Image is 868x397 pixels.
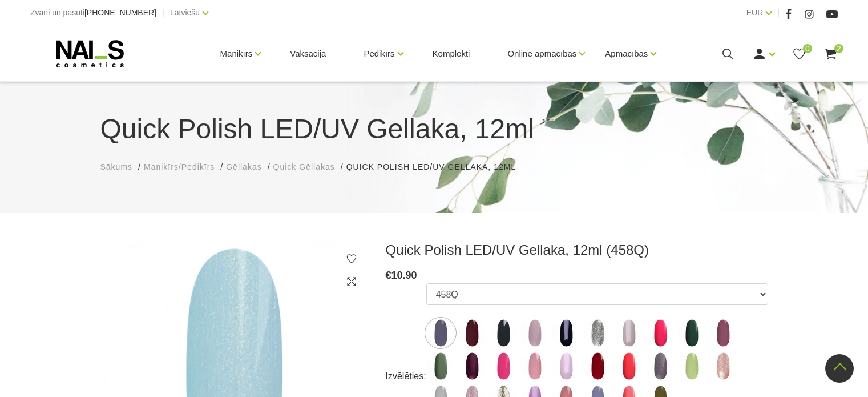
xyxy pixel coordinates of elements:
img: ... [426,319,455,347]
img: ... [646,352,675,380]
img: ... [552,352,580,380]
span: € [386,270,391,281]
a: Manikīrs [220,31,253,77]
label: Nav atlikumā [520,352,549,380]
img: ... [583,319,612,347]
span: Sākums [100,162,133,171]
a: Latviešu [170,6,200,19]
a: Komplekti [423,26,479,81]
span: 10.90 [391,270,417,281]
img: ... [458,319,486,347]
img: ... [709,352,737,380]
a: 0 [792,47,806,61]
a: Pedikīrs [364,31,394,77]
img: ... [677,352,706,380]
img: ... [552,319,580,347]
a: Quick Gēllakas [273,161,335,173]
span: 0 [803,44,812,53]
img: ... [646,319,675,347]
img: ... [677,319,706,347]
h3: Quick Polish LED/UV Gellaka, 12ml (458Q) [386,242,768,259]
span: 2 [834,44,843,53]
img: ... [615,352,643,380]
a: Online apmācības [507,31,576,77]
div: Zvani un pasūti [30,6,156,20]
span: | [777,6,780,20]
img: ... [520,319,549,347]
a: Apmācības [605,31,648,77]
img: ... [458,352,486,380]
li: Quick Polish LED/UV Gellaka, 12ml [346,161,527,173]
span: Manikīrs/Pedikīrs [144,162,215,171]
a: 2 [823,47,838,61]
img: ... [520,352,549,380]
a: Manikīrs/Pedikīrs [144,161,215,173]
div: Izvēlēties: [386,367,426,386]
span: Quick Gēllakas [273,162,335,171]
a: Gēllakas [226,161,261,173]
a: Sākums [100,161,133,173]
img: ... [489,319,518,347]
img: ... [709,319,737,347]
h1: Quick Polish LED/UV Gellaka, 12ml [100,109,768,150]
a: Vaksācija [281,26,335,81]
a: EUR [746,6,764,19]
img: ... [426,352,455,380]
a: [PHONE_NUMBER] [84,9,156,17]
span: Gēllakas [226,162,261,171]
span: [PHONE_NUMBER] [84,8,156,17]
span: | [162,6,164,20]
img: ... [489,352,518,380]
img: ... [615,319,643,347]
img: ... [583,352,612,380]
